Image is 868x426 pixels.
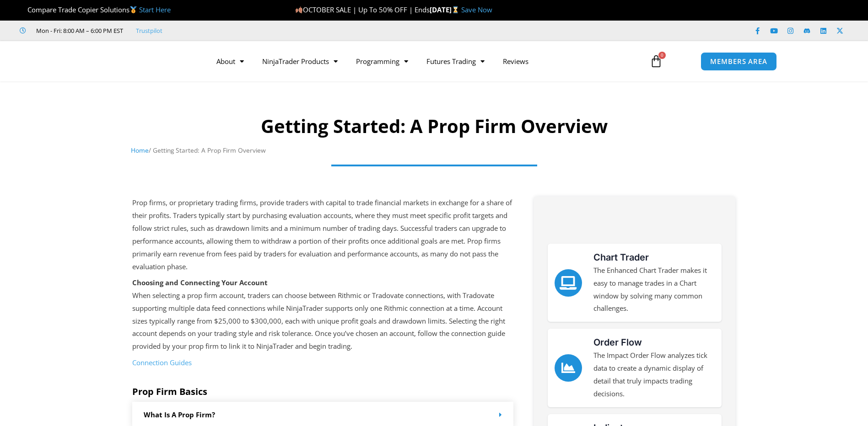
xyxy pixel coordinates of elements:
a: Save Now [461,5,492,14]
a: Start Here [139,5,171,14]
a: MEMBERS AREA [701,52,777,71]
h5: Prop Firm Basics [132,386,514,397]
a: Order Flow [593,337,642,348]
img: 🏆 [20,6,27,13]
strong: Choosing and Connecting Your Account [132,278,268,287]
a: Reviews [494,51,538,72]
img: NinjaTrader Wordmark color RGB | Affordable Indicators – NinjaTrader [567,213,702,229]
span: 0 [658,52,666,59]
a: Chart Trader [593,252,649,263]
span: MEMBERS AREA [710,58,767,65]
img: LogoAI | Affordable Indicators – NinjaTrader [91,45,189,78]
a: What is a prop firm? [144,410,215,419]
span: Compare Trade Copier Solutions [20,5,171,14]
a: NinjaTrader Products [253,51,347,72]
p: Prop firms, or proprietary trading firms, provide traders with capital to trade financial markets... [132,197,514,273]
span: Mon - Fri: 8:00 AM – 6:00 PM EST [34,25,123,36]
a: 0 [636,48,676,75]
a: About [207,51,253,72]
p: When selecting a prop firm account, traders can choose between Rithmic or Tradovate connections, ... [132,277,514,353]
a: Home [131,146,149,154]
a: Trustpilot [136,25,162,36]
a: Futures Trading [417,51,494,72]
a: Order Flow [555,354,582,382]
img: 🥇 [130,6,137,13]
img: 🍂 [296,6,302,13]
span: OCTOBER SALE | Up To 50% OFF | Ends [295,5,430,14]
a: Programming [347,51,417,72]
p: The Impact Order Flow analyzes tick data to create a dynamic display of detail that truly impacts... [593,349,715,400]
a: Chart Trader [555,269,582,297]
strong: [DATE] [430,5,461,14]
h1: Getting Started: A Prop Firm Overview [131,113,737,139]
img: ⌛ [452,6,459,13]
p: The Enhanced Chart Trader makes it easy to manage trades in a Chart window by solving many common... [593,264,715,315]
a: Connection Guides [132,358,192,367]
nav: Breadcrumb [131,144,737,156]
nav: Menu [207,51,639,72]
